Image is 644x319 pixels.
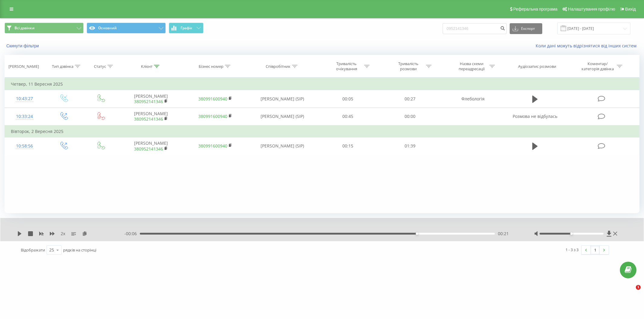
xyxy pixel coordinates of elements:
div: Тривалість розмови [392,61,425,71]
td: Четвер, 11 Вересня 2025 [5,78,639,90]
a: 380991600940 [198,143,227,149]
a: 380952141346 [134,146,163,152]
td: 00:00 [379,108,441,125]
div: Клієнт [141,64,152,69]
span: Графік [181,26,192,30]
td: [PERSON_NAME] [119,108,183,125]
td: 00:27 [379,90,441,108]
div: Тривалість очікування [330,61,363,71]
td: 00:45 [317,108,379,125]
a: 380952141346 [134,116,163,122]
a: 380952141346 [134,99,163,104]
span: Відображати [21,247,45,253]
td: [PERSON_NAME] (SIP) [248,108,317,125]
button: Основний [87,23,166,33]
div: 10:43:27 [11,93,38,105]
td: 01:39 [379,137,441,155]
span: 00:21 [498,231,509,237]
div: Назва схеми переадресації [456,61,488,71]
span: Всі дзвінки [14,26,34,30]
div: 25 [49,247,54,253]
span: Вихід [625,7,636,11]
a: Коли дані можуть відрізнятися вiд інших систем [536,43,639,49]
td: [PERSON_NAME] [119,90,183,108]
td: Флебологія [441,90,505,108]
td: [PERSON_NAME] (SIP) [248,90,317,108]
span: Розмова не відбулась [513,113,557,119]
td: 00:05 [317,90,379,108]
div: Коментар/категорія дзвінка [580,61,615,71]
a: 380991600940 [198,96,227,102]
div: Тип дзвінка [52,64,73,69]
input: Пошук за номером [443,23,507,34]
div: 10:58:56 [11,140,38,152]
div: Accessibility label [416,232,418,235]
button: Скинути фільтри [5,43,42,49]
span: - 00:06 [124,231,140,237]
div: [PERSON_NAME] [8,64,39,69]
div: Accessibility label [570,232,573,235]
span: рядків на сторінці [63,247,96,253]
a: 380991600940 [198,113,227,119]
td: [PERSON_NAME] [119,137,183,155]
a: 1 [591,246,600,254]
span: 1 [636,285,641,290]
span: Реферальна програма [513,7,558,11]
iframe: Intercom live chat [623,285,638,299]
button: Графік [169,23,203,33]
span: 2 x [61,231,65,237]
td: Вівторок, 2 Вересня 2025 [5,125,639,137]
td: 00:15 [317,137,379,155]
div: Бізнес номер [199,64,223,69]
span: Налаштування профілю [568,7,615,11]
button: Експорт [510,23,542,34]
button: Всі дзвінки [5,23,84,33]
div: Статус [94,64,106,69]
div: Аудіозапис розмови [518,64,556,69]
div: 10:33:24 [11,111,38,122]
td: [PERSON_NAME] (SIP) [248,137,317,155]
div: 1 - 3 з 3 [566,247,578,253]
div: Співробітник [266,64,290,69]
